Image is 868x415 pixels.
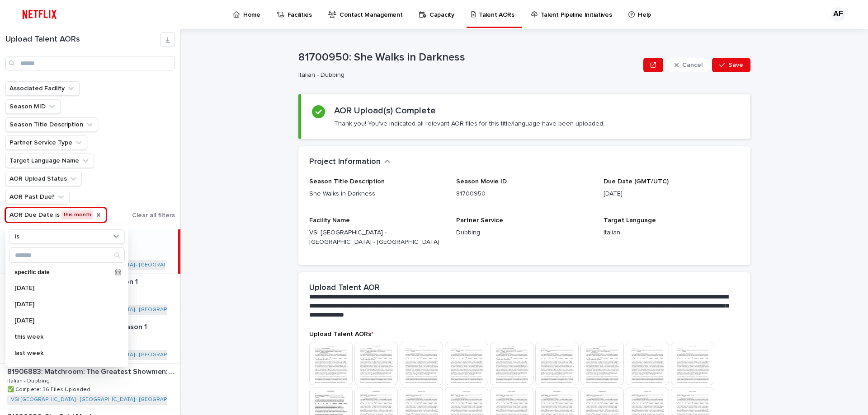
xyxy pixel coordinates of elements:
span: Upload Talent AORs [309,331,373,337]
button: Season Title Description [5,117,98,132]
a: VSI [GEOGRAPHIC_DATA] - [GEOGRAPHIC_DATA] - [GEOGRAPHIC_DATA] [11,396,194,403]
span: Season Movie ID [456,178,507,185]
span: Target Language [604,217,656,224]
p: specific date [14,270,111,275]
button: Season MID [5,99,61,114]
button: Target Language Name [5,154,94,168]
button: AOR Due Date [5,208,106,222]
p: 81906883: Matchroom: The Greatest Showmen: Season 1 [7,366,179,376]
span: Save [728,62,743,68]
button: AOR Past Due? [5,190,70,204]
img: ifQbXi3ZQGMSEF7WDB7W [18,5,61,23]
p: Italian - Dubbing [7,376,52,384]
span: Season Title Description [309,178,385,185]
p: is [15,233,19,241]
h2: AOR Upload(s) Complete [334,105,436,116]
p: last week [14,350,110,356]
button: Save [712,58,750,72]
p: She Walks in Darkness [309,189,445,199]
p: [DATE] [14,301,110,308]
p: Thank you! You've indicated all relevant AOR files for this title/language have been uploaded. [334,120,604,128]
h2: Upload Talent AOR [309,283,380,293]
p: 81700950 [456,189,592,199]
p: VSI [GEOGRAPHIC_DATA] - [GEOGRAPHIC_DATA] - [GEOGRAPHIC_DATA] [309,228,445,247]
span: Partner Service [456,217,503,224]
p: ✅ Complete: 36 Files Uploaded [7,385,92,393]
div: AF [831,7,845,22]
button: Cancel [667,58,710,72]
input: Search [5,56,175,70]
h2: Project Information [309,157,381,167]
p: 81700950: She Walks in Darkness [298,51,640,64]
span: Due Date (GMT/UTC) [604,178,669,185]
p: Italian - Dubbing [298,71,636,79]
button: Partner Service Type [5,135,87,150]
input: Search [9,248,124,262]
p: Italian [604,228,740,238]
button: Project Information [309,157,391,167]
p: [DATE] [14,317,110,324]
span: Clear all filters [132,212,175,219]
p: this week [14,334,110,340]
p: Dubbing [456,228,592,238]
div: Search [9,247,125,263]
button: Clear all filters [128,209,175,222]
div: specific date [9,266,125,279]
p: [DATE] [14,285,110,291]
button: AOR Upload Status [5,172,82,186]
span: Cancel [682,62,703,68]
button: Associated Facility [5,81,80,96]
h1: Upload Talent AORs [5,35,160,45]
p: [DATE] [604,189,740,199]
span: Facility Name [309,217,350,224]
